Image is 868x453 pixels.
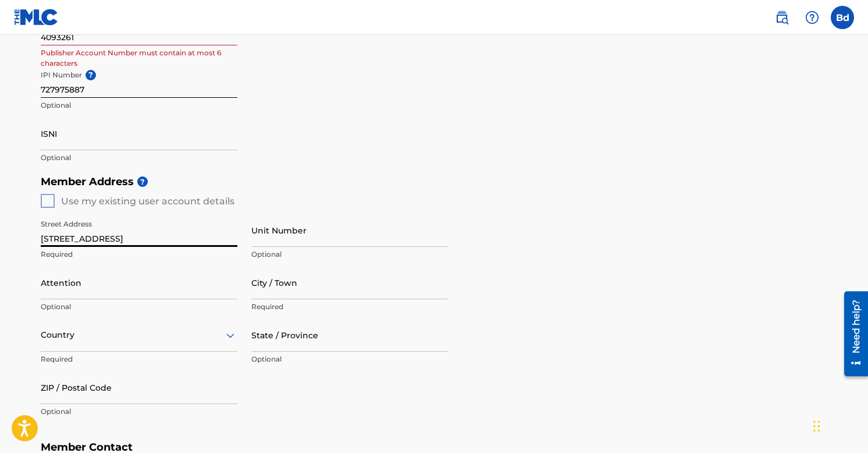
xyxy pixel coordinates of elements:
[41,48,237,69] p: Publisher Account Number must contain at most 6 characters
[813,409,820,444] div: Drag
[251,354,448,364] p: Optional
[770,6,794,29] a: Public Search
[805,10,819,24] img: help
[41,249,237,260] p: Required
[41,354,237,364] p: Required
[810,397,868,453] iframe: Chat Widget
[86,70,96,80] span: ?
[41,406,237,417] p: Optional
[137,176,148,187] span: ?
[801,6,824,29] div: Help
[14,9,59,26] img: MLC Logo
[775,10,789,24] img: search
[41,169,827,194] h5: Member Address
[835,287,868,381] iframe: Resource Center
[831,6,854,29] div: User Menu
[251,302,448,312] p: Required
[41,302,237,312] p: Optional
[41,100,237,111] p: Optional
[41,153,237,163] p: Optional
[251,249,448,260] p: Optional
